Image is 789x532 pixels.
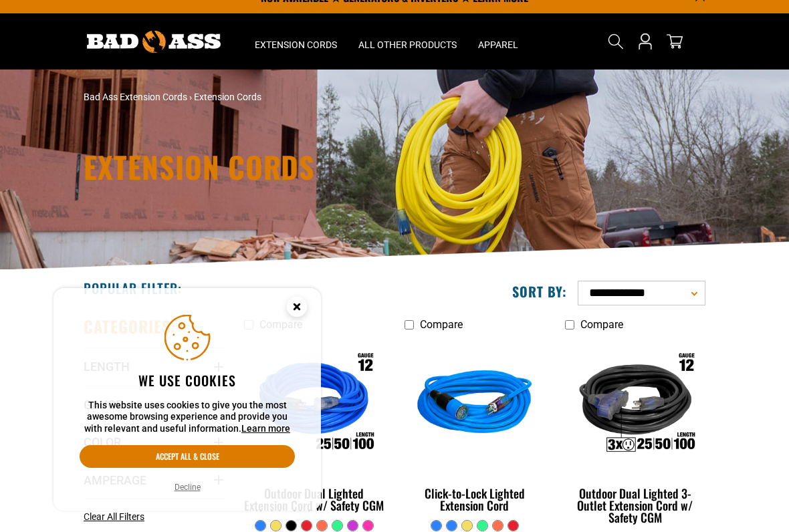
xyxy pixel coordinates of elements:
[405,338,545,519] a: blue Click-to-Lock Lighted Extension Cord
[189,92,192,102] span: ›
[84,279,182,297] h2: Popular Filter:
[80,445,295,468] button: Accept all & close
[405,487,545,511] div: Click-to-Lock Lighted Extension Cord
[348,13,467,70] summary: All Other Products
[420,318,463,331] span: Compare
[84,510,150,524] a: Clear All Filters
[580,318,623,331] span: Compare
[565,487,705,523] div: Outdoor Dual Lighted 3-Outlet Extension Cord w/ Safety CGM
[255,39,337,51] span: Extension Cords
[563,340,707,469] img: Outdoor Dual Lighted 3-Outlet Extension Cord w/ Safety CGM
[80,372,295,389] h2: We use cookies
[87,31,221,53] img: Bad Ass Extension Cords
[478,39,518,51] span: Apparel
[244,338,384,519] a: Outdoor Dual Lighted Extension Cord w/ Safety CGM Outdoor Dual Lighted Extension Cord w/ Safety CGM
[80,400,295,435] p: This website uses cookies to give you the most awesome browsing experience and provide you with r...
[403,340,547,469] img: blue
[194,92,261,102] span: Extension Cords
[84,90,491,104] nav: breadcrumbs
[84,511,144,522] span: Clear All Filters
[244,13,348,70] summary: Extension Cords
[467,13,529,70] summary: Apparel
[358,39,457,51] span: All Other Products
[84,152,598,182] h1: Extension Cords
[241,423,290,434] a: Learn more
[244,487,384,511] div: Outdoor Dual Lighted Extension Cord w/ Safety CGM
[605,31,627,52] summary: Search
[565,338,705,531] a: Outdoor Dual Lighted 3-Outlet Extension Cord w/ Safety CGM Outdoor Dual Lighted 3-Outlet Extensio...
[171,481,205,494] button: Decline
[512,283,567,300] label: Sort by:
[53,288,321,511] aside: Cookie Consent
[84,92,187,102] a: Bad Ass Extension Cords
